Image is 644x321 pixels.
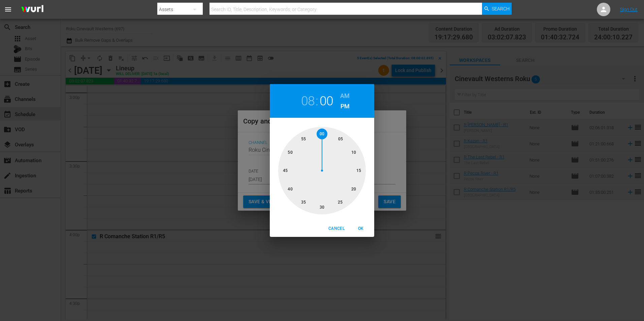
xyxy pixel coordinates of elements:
[620,7,638,12] a: Sign Out
[16,2,49,17] img: ans4CAIJ8jUAAAAAAAAAAAAAAAAAAAAAAAAgQb4GAAAAAAAAAAAAAAAAAAAAAAAAJMjXAAAAAAAAAAAAAAAAAAAAAAAAgAT5G...
[4,5,12,13] span: menu
[350,223,372,234] button: OK
[340,101,350,112] button: PM
[353,225,369,232] span: OK
[340,91,350,101] button: AM
[316,94,318,109] h2: :
[301,94,315,109] button: 08
[492,3,510,15] span: Search
[328,225,345,232] span: Cancel
[326,223,347,234] button: Cancel
[320,94,333,109] button: 00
